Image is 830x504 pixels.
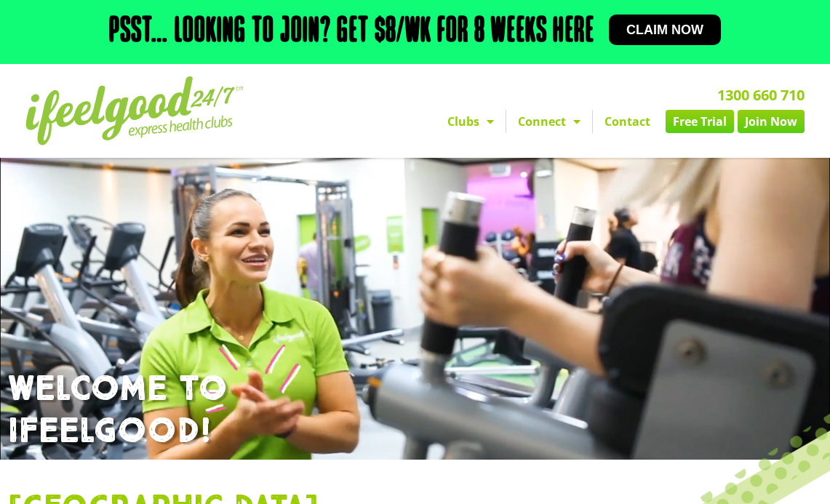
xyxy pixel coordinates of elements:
span: Claim now [626,23,703,36]
a: Claim now [609,15,721,45]
a: Free Trial [666,110,734,133]
a: Connect [506,110,592,133]
a: Join Now [738,110,805,133]
nav: Menu [303,110,805,133]
a: 1300 660 710 [717,85,805,105]
a: Clubs [436,110,506,133]
a: Contact [593,110,662,133]
h1: WELCOME TO IFEELGOOD! [8,369,823,452]
h2: Psst… Looking to join? Get $8/wk for 8 weeks here [109,15,594,49]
